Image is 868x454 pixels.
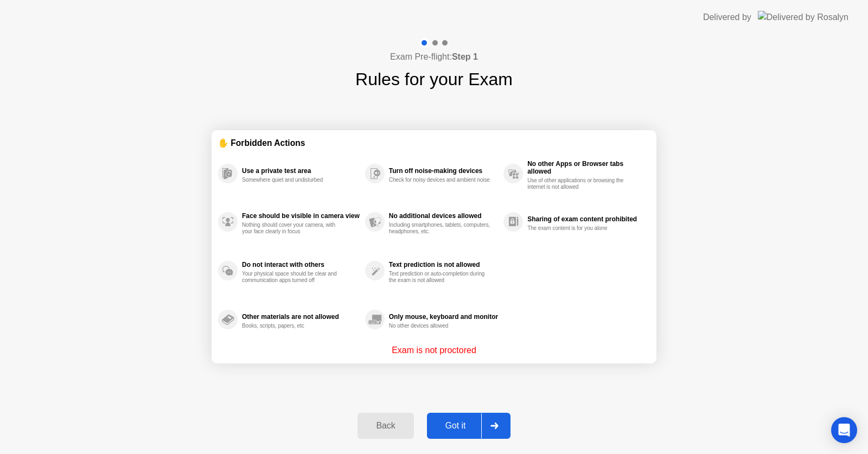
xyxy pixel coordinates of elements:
div: Delivered by [703,11,751,24]
div: Check for noisy devices and ambient noise [389,177,492,183]
div: Use of other applications or browsing the internet is not allowed [527,177,630,190]
h1: Rules for your Exam [355,66,513,92]
p: Exam is not proctored [392,344,476,357]
button: Got it [427,413,510,439]
h4: Exam Pre-flight: [390,50,478,63]
div: Somewhere quiet and undisturbed [242,177,344,183]
div: Do not interact with others [242,261,360,268]
div: Use a private test area [242,167,360,175]
div: Other materials are not allowed [242,313,360,321]
div: Turn off noise-making devices [389,167,498,175]
div: No other devices allowed [389,323,492,329]
div: Text prediction is not allowed [389,261,498,268]
img: Delivered by Rosalyn [758,11,848,23]
div: Including smartphones, tablets, computers, headphones, etc. [389,222,492,235]
div: Open Intercom Messenger [831,417,857,443]
div: The exam content is for you alone [527,225,630,232]
b: Step 1 [452,52,478,61]
div: No other Apps or Browser tabs allowed [527,160,644,175]
div: Nothing should cover your camera, with your face clearly in focus [242,222,344,235]
div: Your physical space should be clear and communication apps turned off [242,271,344,284]
div: Got it [430,421,481,431]
div: Face should be visible in camera view [242,212,360,220]
div: Sharing of exam content prohibited [527,215,644,223]
div: No additional devices allowed [389,212,498,220]
div: Back [361,421,410,431]
div: Books, scripts, papers, etc [242,323,344,329]
div: Text prediction or auto-completion during the exam is not allowed [389,271,492,284]
div: ✋ Forbidden Actions [218,137,650,149]
div: Only mouse, keyboard and monitor [389,313,498,321]
button: Back [358,413,413,439]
